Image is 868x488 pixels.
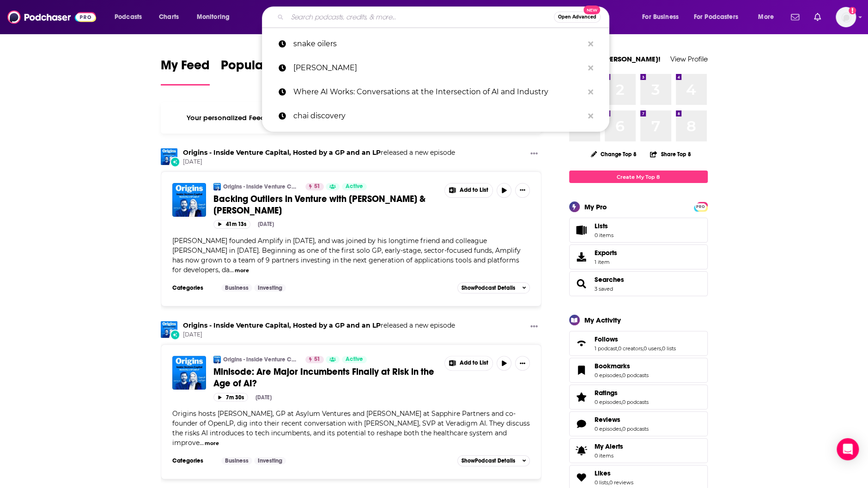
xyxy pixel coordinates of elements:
a: Active [342,356,367,363]
span: Charts [159,11,179,24]
a: Charts [153,10,184,24]
span: , [617,345,618,352]
a: 0 podcasts [622,426,649,432]
span: ... [200,439,204,447]
img: Minisode: Are Major Incumbents Finally at Risk in the Age of AI? [172,356,206,390]
div: My Pro [584,202,607,211]
a: Origins - Inside Venture Capital, Hosted by a GP and an LP [161,321,177,338]
div: [DATE] [258,221,274,227]
span: Exports [595,249,617,257]
span: 51 [314,355,320,364]
a: 0 lists [662,345,676,352]
img: Origins - Inside Venture Capital, Hosted by a GP and an LP [213,183,221,190]
button: Share Top 8 [649,145,691,163]
a: Ratings [572,390,591,403]
a: 0 episodes [595,399,621,405]
button: Show More Button [515,183,530,198]
a: My Feed [161,57,210,85]
span: My Alerts [572,444,591,457]
img: Origins - Inside Venture Capital, Hosted by a GP and an LP [161,148,177,165]
p: snake oilers [293,32,583,56]
div: Search podcasts, credits, & more... [271,6,618,28]
button: Show More Button [445,183,493,197]
a: 0 episodes [595,426,621,432]
a: 3 saved [595,286,613,292]
button: ShowPodcast Details [457,455,530,466]
span: , [608,479,609,486]
a: [PERSON_NAME] [262,56,609,80]
span: Backing Outliers in Venture with [PERSON_NAME] & [PERSON_NAME] [213,193,425,216]
button: Show More Button [445,356,493,370]
div: [DATE] [255,394,272,401]
button: open menu [108,10,154,24]
button: more [205,439,219,447]
span: Show Podcast Details [461,457,515,464]
a: 0 creators [618,345,643,352]
span: My Alerts [595,442,623,451]
span: Add to List [460,187,488,194]
a: 0 podcasts [622,399,649,405]
span: Open Advanced [558,15,596,19]
p: dan turchin [293,56,583,80]
span: , [621,372,622,378]
a: Likes [572,471,591,484]
img: Backing Outliers in Venture with Sunil Dhaliwal & Mike Dauber [172,183,206,217]
span: PRO [695,203,706,210]
span: Active [346,182,363,191]
h3: Categories [172,457,214,464]
a: PRO [695,203,706,210]
a: Active [342,183,367,190]
h3: released a new episode [183,148,455,157]
div: New Episode [170,329,180,340]
img: User Profile [836,7,856,27]
div: New Episode [170,157,180,167]
a: Create My Top 8 [569,171,708,183]
span: [DATE] [183,331,455,339]
button: Show More Button [515,356,530,371]
a: Minisode: Are Major Incumbents Finally at Risk in the Age of AI? [213,366,438,389]
a: Business [221,457,252,464]
a: Origins - Inside Venture Capital, Hosted by a GP and an LP [183,321,381,329]
span: Show Podcast Details [461,285,515,291]
a: Investing [254,457,286,464]
svg: Add a profile image [849,7,856,14]
a: 0 users [643,345,661,352]
span: , [621,426,622,432]
span: 0 items [595,232,613,238]
button: 7m 30s [213,393,248,402]
span: 1 item [595,259,617,265]
span: Monitoring [197,11,230,24]
span: 0 items [595,452,623,459]
a: Business [221,284,252,292]
a: Show notifications dropdown [787,9,803,25]
span: [DATE] [183,158,455,166]
span: For Podcasters [694,11,738,24]
a: Where AI Works: Conversations at the Intersection of AI and Industry [262,80,609,104]
a: Ratings [595,389,649,397]
span: Lists [572,224,591,237]
span: Exports [572,250,591,263]
a: Origins - Inside Venture Capital, Hosted by a GP and an LP [223,183,299,190]
span: New [583,6,600,14]
span: , [643,345,643,352]
img: Origins - Inside Venture Capital, Hosted by a GP and an LP [213,356,221,363]
span: Follows [595,335,618,343]
a: chai discovery [262,104,609,128]
div: My Activity [584,316,621,324]
span: Podcasts [115,11,142,24]
a: My Alerts [569,438,708,463]
span: Lists [595,222,608,230]
a: Backing Outliers in Venture with [PERSON_NAME] & [PERSON_NAME] [213,193,438,216]
h3: Categories [172,284,214,292]
a: Searches [595,275,624,284]
span: , [621,399,622,405]
span: Minisode: Are Major Incumbents Finally at Risk in the Age of AI? [213,366,434,389]
a: Follows [595,335,676,343]
button: Show More Button [527,148,541,160]
button: open menu [636,10,690,24]
button: more [235,267,249,274]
